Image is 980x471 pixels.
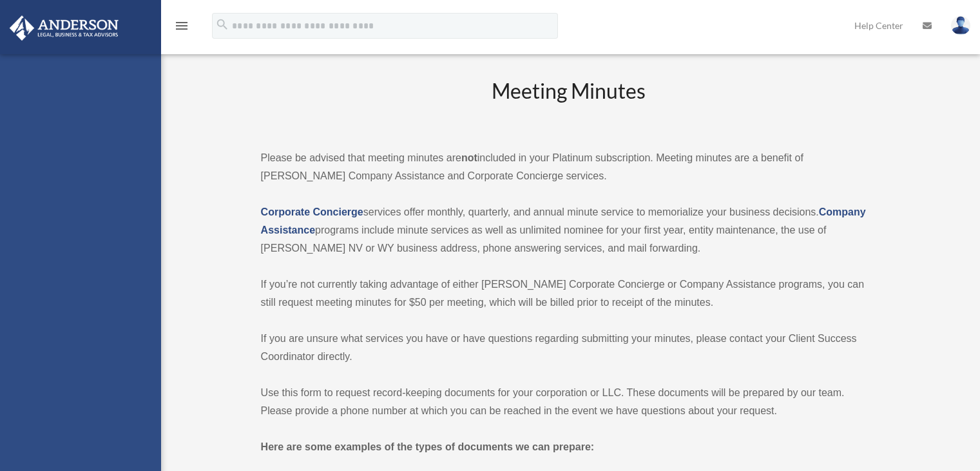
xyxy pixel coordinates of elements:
a: Corporate Concierge [261,206,363,217]
strong: not [461,152,477,163]
p: If you’re not currently taking advantage of either [PERSON_NAME] Corporate Concierge or Company A... [261,276,878,312]
img: Anderson Advisors Platinum Portal [6,15,122,41]
p: Use this form to request record-keeping documents for your corporation or LLC. These documents wi... [261,384,878,420]
strong: Here are some examples of the types of documents we can prepare: [261,441,595,452]
i: menu [174,18,189,34]
a: Company Assistance [261,206,866,235]
a: menu [174,23,189,34]
i: search [215,17,229,32]
p: If you are unsure what services you have or have questions regarding submitting your minutes, ple... [261,330,878,366]
h2: Meeting Minutes [261,77,878,130]
img: User Pic [951,16,970,35]
p: services offer monthly, quarterly, and annual minute service to memorialize your business decisio... [261,203,878,257]
p: Please be advised that meeting minutes are included in your Platinum subscription. Meeting minute... [261,149,878,185]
